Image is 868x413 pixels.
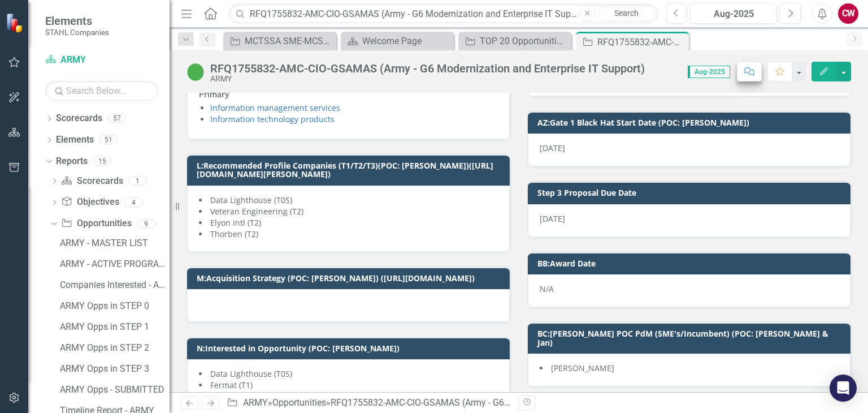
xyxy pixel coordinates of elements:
a: Information management services [210,102,340,113]
div: ARMY Opps in STEP 2 [60,343,170,353]
span: Thorben (T2) [210,229,258,239]
div: 4 [125,197,143,207]
div: 15 [93,156,111,166]
div: ARMY Opps in STEP 3 [60,364,170,374]
a: Scorecards [61,175,123,188]
div: Welcome Page [362,34,451,48]
div: 57 [108,114,126,123]
span: Data Lighthouse (T0S) [210,368,292,379]
span: [PERSON_NAME] [551,363,614,373]
div: ARMY Opps in STEP 0 [60,301,170,311]
a: ARMY Opps - SUBMITTED [57,381,170,399]
a: ARMY Opps in STEP 3 [57,360,170,378]
div: RFQ1755832-AMC-CIO-GSAMAS (Army - G6 Modernization and Enterprise IT Support) [210,62,645,75]
div: ARMY - MASTER LIST [60,238,170,248]
input: Search Below... [45,81,158,101]
h3: AZ:Gate 1 Black Hat Start Date (POC: [PERSON_NAME]) [537,118,845,127]
img: ClearPoint Strategy [6,12,25,32]
a: ARMY Opps in STEP 0 [57,297,170,315]
a: Information technology products [210,114,335,124]
img: Active [186,63,205,81]
div: ARMY - ACTIVE PROGRAMS [60,259,170,269]
div: 51 [99,135,118,145]
div: N/A [528,274,850,307]
span: Fermat (T1) [210,380,253,390]
small: STAHL Companies [45,28,109,37]
h3: M:Acquisition Strategy (POC: [PERSON_NAME]) ([URL][DOMAIN_NAME]) [197,274,504,282]
a: TOP 20 Opportunities ([DATE] Process) [461,34,568,48]
h3: BC:[PERSON_NAME] POC PdM (SME's/Incumbent) (POC: [PERSON_NAME] & Jan) [537,329,845,347]
a: ARMY - MASTER LIST [57,234,170,252]
span: [DATE] [540,213,565,224]
a: Objectives [61,196,119,209]
button: CW [838,3,858,24]
a: Scorecards [56,112,102,125]
strong: Primary [199,89,229,100]
span: Elyon Intl (T2) [210,391,261,402]
div: Open Intercom Messenger [830,375,857,402]
a: ARMY - ACTIVE PROGRAMS [57,255,170,273]
div: RFQ1755832-AMC-CIO-GSAMAS (Army - G6 Modernization and Enterprise IT Support) [597,35,686,49]
button: Aug-2025 [690,3,777,24]
a: MCTSSA SME-MCSC-241078 (MARINE CORPS TACTICAL SYSTEMS SUPPORT ACTIVITY SUBJECT MATTER EXPERTS) [226,34,333,48]
span: [DATE] [540,143,565,153]
div: 9 [137,219,155,229]
input: Search ClearPoint... [229,4,657,24]
h3: L:Recommended Profile Companies (T1/T2/T3)(POC: [PERSON_NAME])([URL][DOMAIN_NAME][PERSON_NAME]) [197,161,504,179]
div: ARMY Opps - SUBMITTED [60,385,170,395]
a: ARMY Opps in STEP 2 [57,339,170,357]
div: RFQ1755832-AMC-CIO-GSAMAS (Army - G6 Modernization and Enterprise IT Support) [331,397,671,408]
div: Companies Interested - ARMY [60,280,170,290]
div: » » [227,397,510,410]
h3: BB:Award Date [537,259,845,268]
a: Welcome Page [344,34,451,48]
a: Opportunities [61,217,131,230]
span: Veteran Engineering (T2) [210,206,303,217]
h3: Step 3 Proposal Due Date [537,188,845,197]
a: ARMY [243,397,268,408]
h3: N:Interested in Opportunity (POC: [PERSON_NAME]) [197,344,504,352]
a: Reports [56,155,88,168]
span: Aug-2025 [688,66,730,78]
span: Elyon Intl (T2) [210,217,261,228]
a: ARMY Opps in STEP 1 [57,318,170,336]
a: Opportunities [272,397,326,408]
div: MCTSSA SME-MCSC-241078 (MARINE CORPS TACTICAL SYSTEMS SUPPORT ACTIVITY SUBJECT MATTER EXPERTS) [245,34,333,48]
div: ARMY [210,75,645,83]
div: Aug-2025 [694,7,773,21]
a: Elements [56,134,94,147]
div: 1 [129,176,147,186]
span: Elements [45,14,109,28]
a: ARMY [45,54,158,67]
span: Data Lighthouse (T0S) [210,195,292,205]
a: Search [598,6,655,21]
div: ARMY Opps in STEP 1 [60,322,170,332]
a: Companies Interested - ARMY [57,276,170,294]
div: TOP 20 Opportunities ([DATE] Process) [480,34,568,48]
